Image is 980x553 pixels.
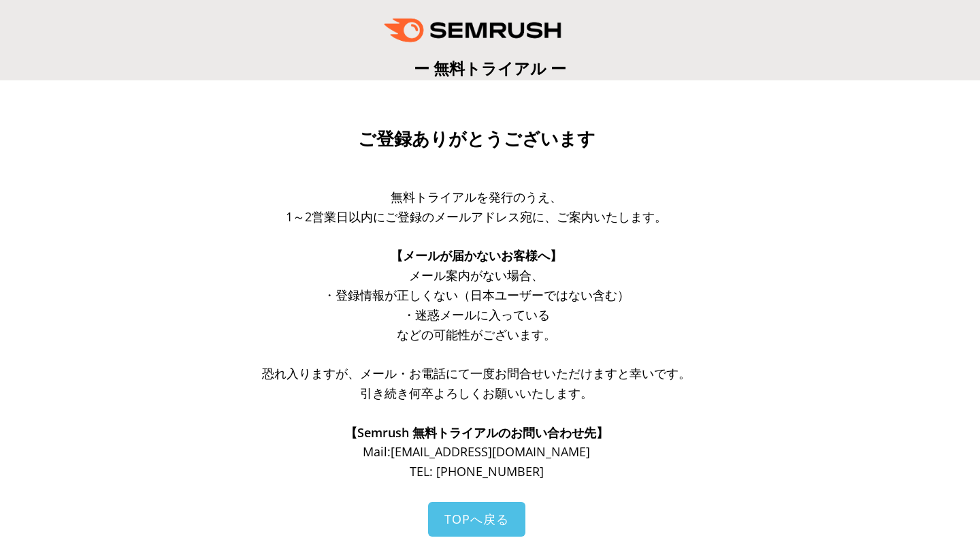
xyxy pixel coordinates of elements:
span: ・登録情報が正しくない（日本ユーザーではない含む） [323,287,630,303]
span: 【メールが届かないお客様へ】 [391,247,562,264]
a: TOPへ戻る [428,502,525,537]
span: メール案内がない場合、 [409,267,544,283]
span: ・迷惑メールに入っている [403,306,550,323]
span: 恐れ入りますが、メール・お電話にて一度お問合せいただけますと幸いです。 [262,365,691,381]
span: ご登録ありがとうございます [358,129,595,149]
span: 【Semrush 無料トライアルのお問い合わせ先】 [345,424,608,441]
span: ー 無料トライアル ー [414,57,566,79]
span: 1～2営業日以内にご登録のメールアドレス宛に、ご案内いたします。 [286,208,667,225]
span: TEL: [PHONE_NUMBER] [410,463,544,479]
span: TOPへ戻る [444,511,509,527]
span: Mail: [EMAIL_ADDRESS][DOMAIN_NAME] [363,443,590,460]
span: などの可能性がございます。 [397,326,556,343]
span: 無料トライアルを発行のうえ、 [391,189,562,205]
span: 引き続き何卒よろしくお願いいたします。 [360,385,593,401]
